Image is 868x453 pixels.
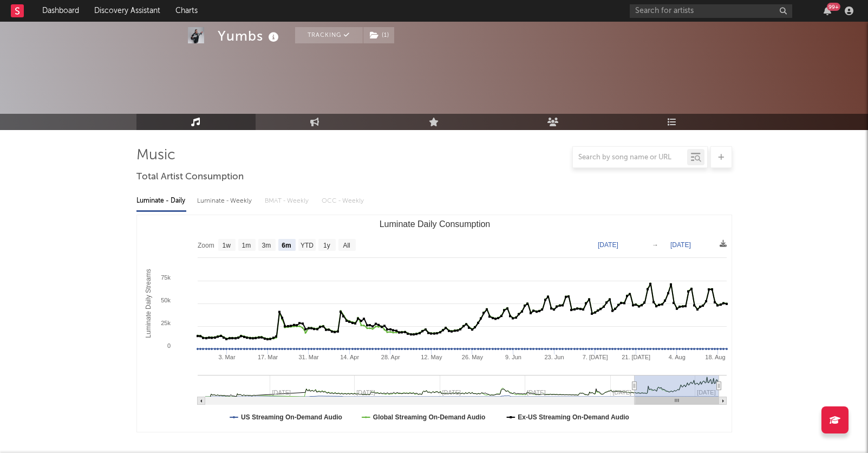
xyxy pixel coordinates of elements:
[241,413,342,421] text: US Streaming On-Demand Audio
[670,241,691,249] text: [DATE]
[705,354,725,360] text: 18. Aug
[343,242,350,249] text: All
[379,219,490,229] text: Luminate Daily Consumption
[668,354,685,360] text: 4. Aug
[582,354,608,360] text: 7. [DATE]
[161,274,171,281] text: 75k
[167,342,170,349] text: 0
[300,242,313,249] text: YTD
[573,153,687,162] input: Search by song name or URL
[363,27,395,43] span: ( 1 )
[137,215,732,432] svg: Luminate Daily Consumption
[630,4,792,18] input: Search for artists
[652,241,658,249] text: →
[363,27,394,43] button: (1)
[197,192,254,210] div: Luminate - Weekly
[827,3,840,11] div: 99 +
[381,354,400,360] text: 28. Apr
[824,7,831,15] button: 99+
[218,354,236,360] text: 3. Mar
[340,354,359,360] text: 14. Apr
[373,413,485,421] text: Global Streaming On-Demand Audio
[598,241,618,249] text: [DATE]
[505,354,521,360] text: 9. Jun
[544,354,564,360] text: 23. Jun
[295,27,363,43] button: Tracking
[161,320,171,326] text: 25k
[218,27,282,45] div: Yumbs
[198,242,214,249] text: Zoom
[161,297,171,303] text: 50k
[421,354,442,360] text: 12. May
[518,413,629,421] text: Ex-US Streaming On-Demand Audio
[242,242,251,249] text: 1m
[323,242,330,249] text: 1y
[257,354,278,360] text: 17. Mar
[222,242,231,249] text: 1w
[136,192,186,210] div: Luminate - Daily
[461,354,483,360] text: 26. May
[282,242,291,249] text: 6m
[622,354,650,360] text: 21. [DATE]
[144,269,152,338] text: Luminate Daily Streams
[298,354,319,360] text: 31. Mar
[136,171,244,184] span: Total Artist Consumption
[262,242,271,249] text: 3m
